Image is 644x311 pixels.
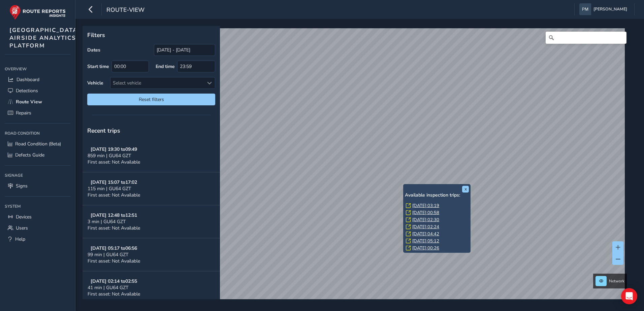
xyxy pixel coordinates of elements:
[87,94,215,105] button: Reset filters
[412,231,439,237] a: [DATE] 04:42
[15,236,25,242] span: Help
[88,192,140,198] span: First asset: Not Available
[91,212,137,218] strong: [DATE] 12:48 to 12:51
[88,284,128,291] span: 41 min | GU64 GZT
[593,3,627,15] span: [PERSON_NAME]
[609,278,624,284] span: Network
[5,149,70,161] a: Defects Guide
[5,85,70,96] a: Detections
[91,245,137,251] strong: [DATE] 05:17 to 06:56
[85,28,625,307] canvas: Map
[156,63,175,70] label: End time
[5,211,70,222] a: Devices
[83,139,220,172] button: [DATE] 19:30 to09:49859 min | GU64 GZTFirst asset: Not Available
[16,225,28,231] span: Users
[17,76,39,83] span: Dashboard
[5,64,70,74] div: Overview
[88,185,131,192] span: 115 min | GU64 GZT
[87,31,215,39] p: Filters
[9,5,66,20] img: rr logo
[16,88,38,94] span: Detections
[412,217,439,223] a: [DATE] 02:30
[15,141,61,147] span: Road Condition (Beta)
[88,225,140,231] span: First asset: Not Available
[5,222,70,234] a: Users
[87,80,103,86] label: Vehicle
[5,180,70,192] a: Signs
[5,74,70,85] a: Dashboard
[87,47,100,53] label: Dates
[88,159,140,165] span: First asset: Not Available
[106,6,144,15] span: route-view
[88,251,128,258] span: 99 min | GU64 GZT
[405,193,469,198] h6: Available inspection trips:
[5,234,70,245] a: Help
[5,138,70,149] a: Road Condition (Beta)
[16,110,31,116] span: Repairs
[579,3,630,15] button: [PERSON_NAME]
[546,32,626,44] input: Search
[5,128,70,138] div: Road Condition
[88,218,126,225] span: 3 min | GU64 GZT
[87,63,109,70] label: Start time
[87,127,120,135] span: Recent trips
[5,201,70,211] div: System
[579,3,591,15] img: diamond-layout
[91,278,137,284] strong: [DATE] 02:14 to 02:55
[412,245,439,251] a: [DATE] 00:26
[5,170,70,180] div: Signage
[16,99,42,105] span: Route View
[110,77,204,89] div: Select vehicle
[83,238,220,271] button: [DATE] 05:17 to06:5699 min | GU64 GZTFirst asset: Not Available
[9,26,80,49] span: [GEOGRAPHIC_DATA] AIRSIDE ANALYTICS PLATFORM
[412,210,439,216] a: [DATE] 00:58
[412,238,439,244] a: [DATE] 05:12
[462,186,469,193] button: x
[91,146,137,152] strong: [DATE] 19:30 to 09:49
[16,183,28,189] span: Signs
[621,288,637,304] div: Open Intercom Messenger
[412,224,439,230] a: [DATE] 02:24
[83,271,220,304] button: [DATE] 02:14 to02:5541 min | GU64 GZTFirst asset: Not Available
[88,291,140,297] span: First asset: Not Available
[88,258,140,264] span: First asset: Not Available
[16,214,32,220] span: Devices
[92,96,210,103] span: Reset filters
[88,152,131,159] span: 859 min | GU64 GZT
[15,152,44,158] span: Defects Guide
[5,96,70,107] a: Route View
[5,107,70,118] a: Repairs
[91,179,137,185] strong: [DATE] 15:07 to 17:02
[412,203,439,209] a: [DATE] 03:19
[83,205,220,238] button: [DATE] 12:48 to12:513 min | GU64 GZTFirst asset: Not Available
[83,172,220,205] button: [DATE] 15:07 to17:02115 min | GU64 GZTFirst asset: Not Available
